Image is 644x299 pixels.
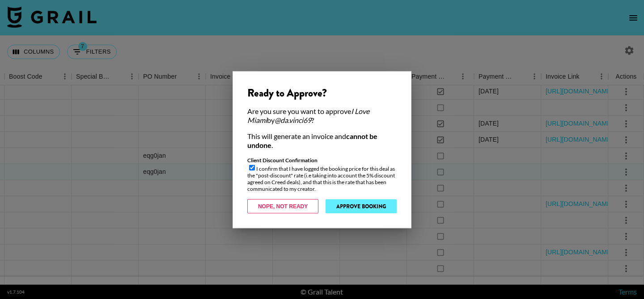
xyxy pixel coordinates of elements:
div: Are you sure you want to approve by ? [247,106,397,124]
div: Ready to Approve? [247,86,397,99]
div: I confirm that I have logged the booking price for this deal as the "post-discount" rate (i.e tak... [247,156,397,192]
strong: cannot be undone [247,131,377,149]
button: Nope, Not Ready [247,199,318,213]
em: @ da.vinci69 [275,115,311,124]
strong: Client Discount Confirmation [247,156,318,163]
div: This will generate an invoice and . [247,131,397,149]
em: I Love Miami [247,106,369,124]
button: Approve Booking [326,199,397,213]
